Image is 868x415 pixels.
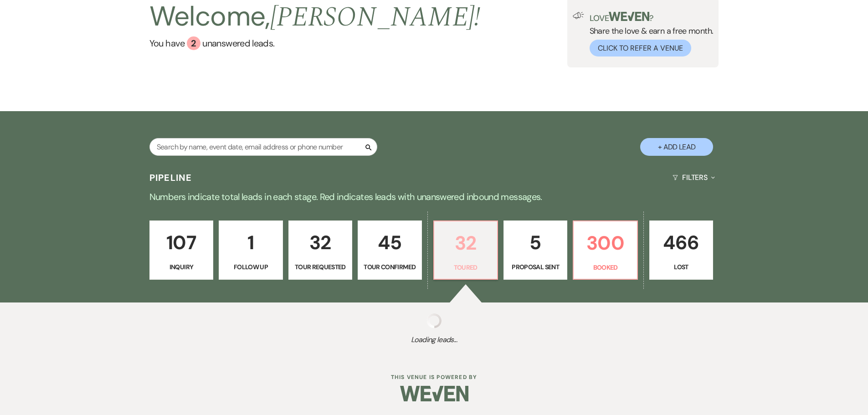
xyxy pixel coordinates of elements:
img: loud-speaker-illustration.svg [573,12,584,19]
a: You have 2 unanswered leads. [149,36,481,50]
p: Tour Requested [294,262,346,272]
p: 107 [155,227,207,258]
a: 107Inquiry [149,220,213,280]
p: 300 [579,228,631,258]
img: loading spinner [427,313,442,328]
p: Love ? [590,12,714,22]
button: Filters [669,165,719,190]
p: Numbers indicate total leads in each stage. Red indicates leads with unanswered inbound messages. [106,190,762,204]
a: 32Toured [433,220,498,280]
button: + Add Lead [640,138,713,156]
p: Proposal Sent [509,262,561,272]
p: Booked [579,262,631,272]
div: Share the love & earn a free month. [584,12,714,56]
span: Loading leads... [43,334,825,345]
div: 2 [187,36,200,50]
p: 45 [364,227,416,258]
p: Toured [440,262,492,272]
p: 32 [440,228,492,258]
a: 1Follow Up [219,220,282,280]
img: weven-logo-green.svg [609,12,649,21]
p: Inquiry [155,262,207,272]
p: Lost [655,262,707,272]
p: Follow Up [225,262,277,272]
a: 466Lost [649,220,713,280]
img: Weven Logo [400,378,468,410]
button: Click to Refer a Venue [590,40,691,56]
a: 5Proposal Sent [503,220,567,280]
a: 300Booked [573,220,637,280]
input: Search by name, event date, email address or phone number [149,138,377,156]
p: 1 [225,227,277,258]
a: 45Tour Confirmed [358,220,421,280]
h3: Pipeline [149,171,192,184]
p: 5 [509,227,561,258]
p: 32 [294,227,346,258]
p: 466 [655,227,707,258]
p: Tour Confirmed [364,262,416,272]
a: 32Tour Requested [288,220,352,280]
